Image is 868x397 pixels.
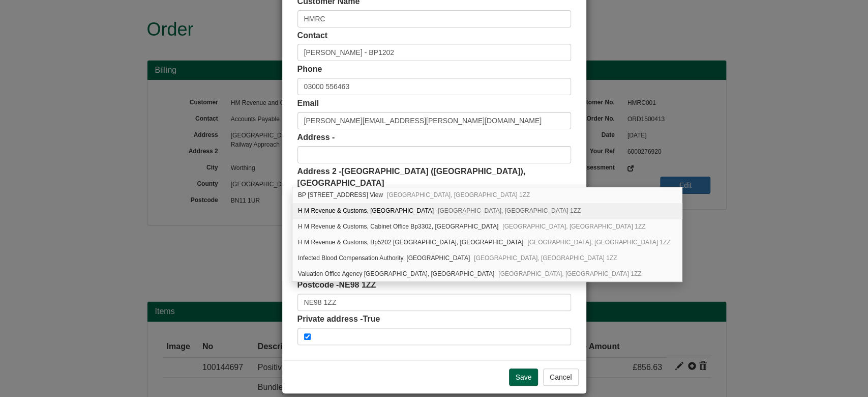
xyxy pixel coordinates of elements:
[438,207,581,214] span: [GEOGRAPHIC_DATA], [GEOGRAPHIC_DATA] 1ZZ
[502,223,645,230] span: [GEOGRAPHIC_DATA], [GEOGRAPHIC_DATA] 1ZZ
[297,167,526,187] span: [GEOGRAPHIC_DATA] ([GEOGRAPHIC_DATA]), [GEOGRAPHIC_DATA]
[498,270,641,277] span: [GEOGRAPHIC_DATA], [GEOGRAPHIC_DATA] 1ZZ
[292,235,682,250] div: H M Revenue & Customs, Bp5202 Dunstanburgh House, Benton Park View
[339,280,376,289] span: NE98 1ZZ
[297,132,335,144] label: Address -
[292,187,682,203] div: BP 5202 Dunstanburgh House, Benton Park View
[292,250,682,266] div: Infected Blood Compensation Authority, Benton Park View
[292,203,682,219] div: H M Revenue & Customs, Benton Park View
[297,98,319,109] label: Email
[509,368,538,386] input: Save
[527,239,670,246] span: [GEOGRAPHIC_DATA], [GEOGRAPHIC_DATA] 1ZZ
[292,266,682,281] div: Valuation Office Agency Newcastle, Benton Park View
[387,191,530,198] span: [GEOGRAPHIC_DATA], [GEOGRAPHIC_DATA] 1ZZ
[474,254,617,262] span: [GEOGRAPHIC_DATA], [GEOGRAPHIC_DATA] 1ZZ
[363,315,380,323] span: True
[297,30,328,42] label: Contact
[292,219,682,235] div: H M Revenue & Customs, Cabinet Office Bp3302, Benton Park View
[297,314,380,325] label: Private address -
[297,64,322,75] label: Phone
[297,279,376,291] label: Postcode -
[297,166,571,189] label: Address 2 -
[543,368,579,386] button: Cancel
